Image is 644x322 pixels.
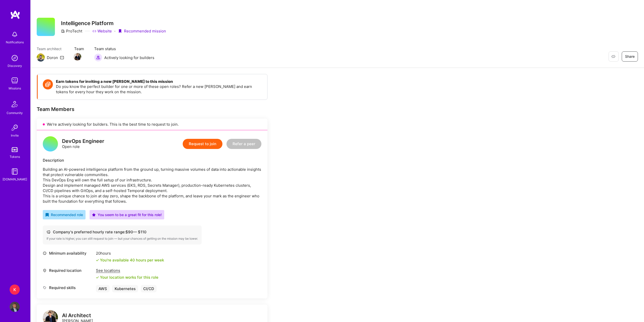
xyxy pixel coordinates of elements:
[112,285,138,292] div: Kubernetes
[96,251,164,256] div: 20 hours
[96,285,110,292] div: AWS
[92,28,112,34] a: Website
[94,53,102,62] img: Actively looking for builders
[45,212,83,217] div: Recommended role
[43,167,261,204] p: Building an AI-powered intelligence platform from the ground up, turning massive volumes of data ...
[61,28,82,34] div: ProTecht
[114,28,115,34] div: ·
[60,55,64,60] i: icon Mail
[47,237,198,241] div: If your rate is higher, you can still request to join — but your chances of getting on the missio...
[10,154,20,159] div: Tokens
[92,212,162,217] div: You seem to be a great fit for this role!
[37,119,267,130] div: We’re actively looking for builders. This is the best time to request to join.
[37,46,64,51] span: Team architect
[94,46,154,51] span: Team status
[92,213,96,217] i: icon PurpleStar
[43,79,53,89] img: Token icon
[61,20,166,26] h3: Intelligence Platform
[56,84,262,94] p: Do you know the perfect builder for one or more of these open roles? Refer a new [PERSON_NAME] an...
[10,29,20,40] img: bell
[10,53,20,63] img: discovery
[47,230,50,234] i: icon Cash
[96,259,99,262] i: icon Check
[43,268,93,273] div: Required location
[96,276,99,279] i: icon Check
[183,139,222,149] button: Request to join
[226,139,261,149] button: Refer a peer
[9,98,21,110] img: Community
[11,133,19,138] div: Invite
[10,123,20,133] img: Invite
[104,55,154,60] span: Actively looking for builders
[43,251,93,256] div: Minimum availability
[47,55,58,60] div: Doron
[45,213,49,217] i: icon RecommendedBadge
[611,54,615,59] i: icon EyeClosed
[47,229,198,235] div: Company's preferred hourly rate range: $ 90 — $ 110
[62,139,104,149] div: Open role
[37,106,267,112] div: Team Members
[10,75,20,86] img: teamwork
[7,110,23,116] div: Community
[61,29,65,33] i: icon CompanyGray
[118,29,122,33] i: icon PurpleRibbon
[62,313,93,318] div: AI Architect
[625,54,635,59] span: Share
[74,53,81,61] img: Team Member Avatar
[12,147,18,152] img: tokens
[56,79,262,84] h4: Earn tokens for inviting a new [PERSON_NAME] to this mission
[43,286,47,290] i: icon Tag
[8,302,21,312] a: User Avatar
[8,63,22,68] div: Discovery
[96,268,158,273] div: See locations
[10,10,20,19] img: logo
[6,40,24,45] div: Notifications
[74,46,84,51] span: Team
[37,53,45,62] img: Team Architect
[141,285,157,292] div: CI/CD
[43,285,93,290] div: Required skills
[10,166,20,177] img: guide book
[43,251,47,255] i: icon Clock
[622,51,638,62] button: Share
[43,158,261,163] div: Description
[62,139,104,144] div: DevOps Engineer
[96,275,158,280] div: Your location works for this role
[10,302,20,312] img: User Avatar
[8,285,21,295] a: K
[43,269,47,272] i: icon Location
[10,285,20,295] div: K
[9,86,21,91] div: Missions
[96,257,164,263] div: You're available 40 hours per week
[74,52,81,61] a: Team Member Avatar
[118,28,166,34] div: Recommended mission
[3,177,27,182] div: [DOMAIN_NAME]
